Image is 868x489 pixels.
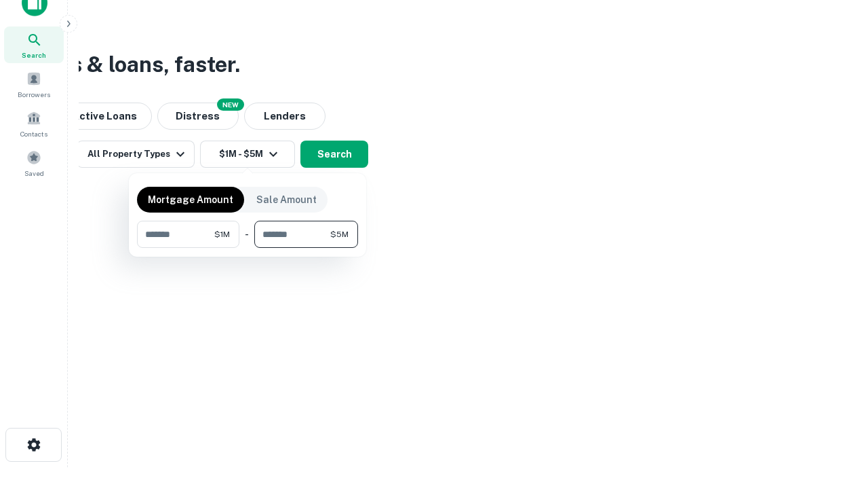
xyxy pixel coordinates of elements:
[245,221,249,248] div: -
[256,192,317,207] p: Sale Amount
[148,192,233,207] p: Mortgage Amount
[800,380,868,446] iframe: Chat Widget
[330,228,349,240] span: $5M
[214,228,230,240] span: $1M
